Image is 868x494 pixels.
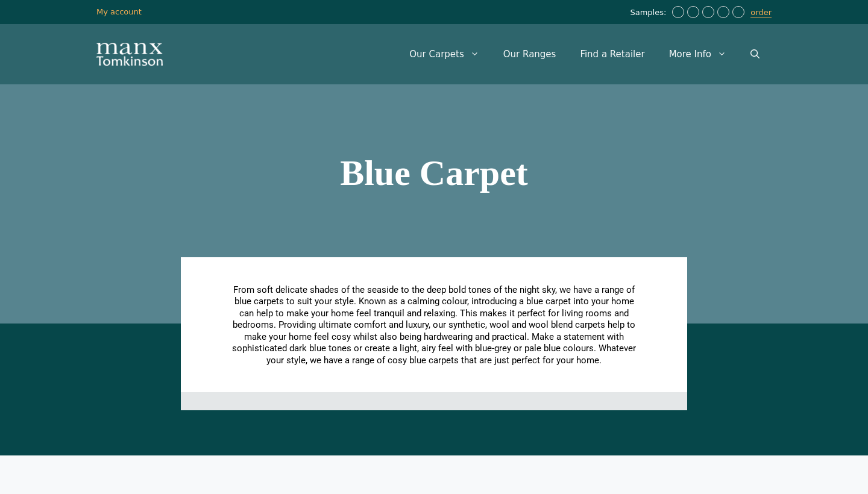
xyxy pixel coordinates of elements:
[397,36,772,72] nav: Primary
[96,155,772,191] h1: Blue Carpet
[232,284,636,366] span: From soft delicate shades of the seaside to the deep bold tones of the night sky, we have a range...
[568,36,656,72] a: Find a Retailer
[491,36,568,72] a: Our Ranges
[750,8,772,17] a: order
[96,43,163,66] img: Manx Tomkinson
[657,36,738,72] a: More Info
[96,7,142,16] a: My account
[738,36,772,72] a: Open Search Bar
[630,8,669,18] span: Samples:
[397,36,491,72] a: Our Carpets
